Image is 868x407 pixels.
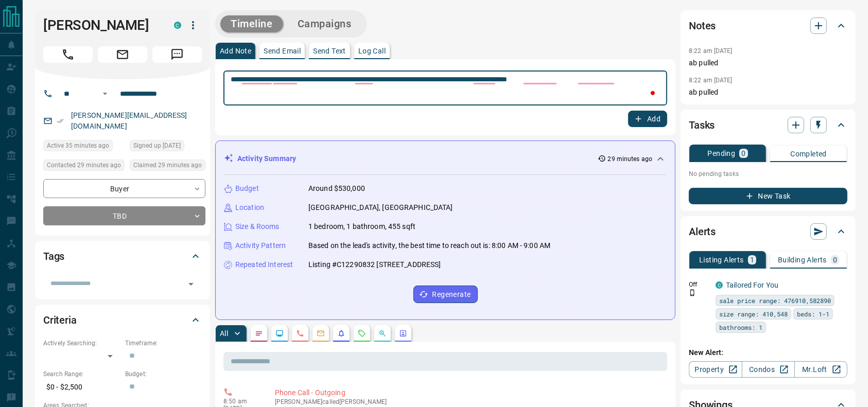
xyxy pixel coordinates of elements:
span: Email [98,46,147,63]
button: Open [184,277,198,291]
p: Add Note [220,47,251,55]
p: Pending [708,150,736,157]
svg: Email Verified [57,117,64,125]
p: Actively Searching: [43,339,120,348]
p: Timeframe: [125,339,202,348]
p: Log Call [358,47,386,55]
svg: Emails [317,329,325,338]
p: 8:22 am [DATE] [689,47,733,55]
h2: Criteria [43,312,77,328]
p: Activity Summary [237,153,296,164]
a: Condos [742,361,795,378]
span: bathrooms: 1 [719,322,762,332]
div: Wed Aug 13 2025 [130,160,205,174]
div: Wed Apr 01 2020 [130,140,205,154]
textarea: To enrich screen reader interactions, please activate Accessibility in Grammarly extension settings [231,75,660,101]
h2: Alerts [689,223,716,240]
span: beds: 1-1 [797,309,829,319]
svg: Requests [358,329,366,338]
p: 0 [741,150,745,157]
h2: Notes [689,17,716,34]
p: New Alert: [689,347,847,358]
div: Tasks [689,113,847,137]
button: Add [628,111,667,127]
p: [PERSON_NAME] called [PERSON_NAME] [275,398,663,405]
a: Property [689,361,742,378]
span: Message [152,46,202,63]
div: Alerts [689,219,847,244]
p: 1 [750,256,754,263]
p: Phone Call - Outgoing [275,387,663,398]
span: size range: 410,548 [719,309,788,319]
p: Building Alerts [778,256,827,263]
h2: Tags [43,248,64,264]
p: Send Email [264,47,301,55]
span: Contacted 29 minutes ago [47,160,121,170]
div: Activity Summary29 minutes ago [224,149,667,168]
span: Active 35 minutes ago [47,140,109,151]
div: condos.ca [174,22,181,29]
svg: Lead Browsing Activity [275,329,284,338]
div: Wed Aug 13 2025 [43,140,125,154]
p: All [220,330,228,337]
svg: Calls [296,329,304,338]
div: Wed Aug 13 2025 [43,160,125,174]
p: Search Range: [43,369,120,379]
p: Listing Alerts [699,256,744,263]
p: Location [235,202,264,213]
a: Mr.Loft [794,361,847,378]
p: Activity Pattern [235,240,286,251]
svg: Notes [255,329,263,338]
a: Tailored For You [726,281,778,289]
a: [PERSON_NAME][EMAIL_ADDRESS][DOMAIN_NAME] [71,111,187,130]
p: 8:22 am [DATE] [689,77,733,84]
div: Tags [43,244,202,269]
span: Signed up [DATE] [133,140,181,151]
p: ab pulled [689,58,847,68]
button: New Task [689,188,847,204]
div: Criteria [43,308,202,332]
p: No pending tasks [689,166,847,182]
div: TBD [43,206,205,225]
p: Budget: [125,369,202,379]
div: condos.ca [716,281,723,289]
button: Open [99,87,111,100]
svg: Push Notification Only [689,289,696,296]
span: Claimed 29 minutes ago [133,160,202,170]
p: Size & Rooms [235,221,280,232]
p: Budget [235,183,259,194]
p: Listing #C12290832 [STREET_ADDRESS] [308,259,441,270]
p: ab pulled [689,87,847,98]
button: Regenerate [413,286,478,303]
p: Off [689,280,709,289]
p: 0 [833,256,837,263]
p: 1 bedroom, 1 bathroom, 455 sqft [308,221,415,232]
p: 8:50 am [223,398,259,405]
p: Send Text [313,47,346,55]
p: Based on the lead's activity, the best time to reach out is: 8:00 AM - 9:00 AM [308,240,550,251]
div: Notes [689,13,847,38]
p: Completed [790,150,827,157]
span: sale price range: 476910,582890 [719,295,831,306]
button: Timeline [220,15,283,32]
h1: [PERSON_NAME] [43,17,159,33]
svg: Agent Actions [399,329,407,338]
h2: Tasks [689,117,715,133]
p: [GEOGRAPHIC_DATA], [GEOGRAPHIC_DATA] [308,202,453,213]
p: 29 minutes ago [608,154,653,164]
p: Around $530,000 [308,183,365,194]
span: Call [43,46,93,63]
svg: Listing Alerts [337,329,345,338]
p: Repeated Interest [235,259,293,270]
div: Buyer [43,179,205,198]
button: Campaigns [287,15,362,32]
svg: Opportunities [378,329,387,338]
p: $0 - $2,500 [43,379,120,396]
